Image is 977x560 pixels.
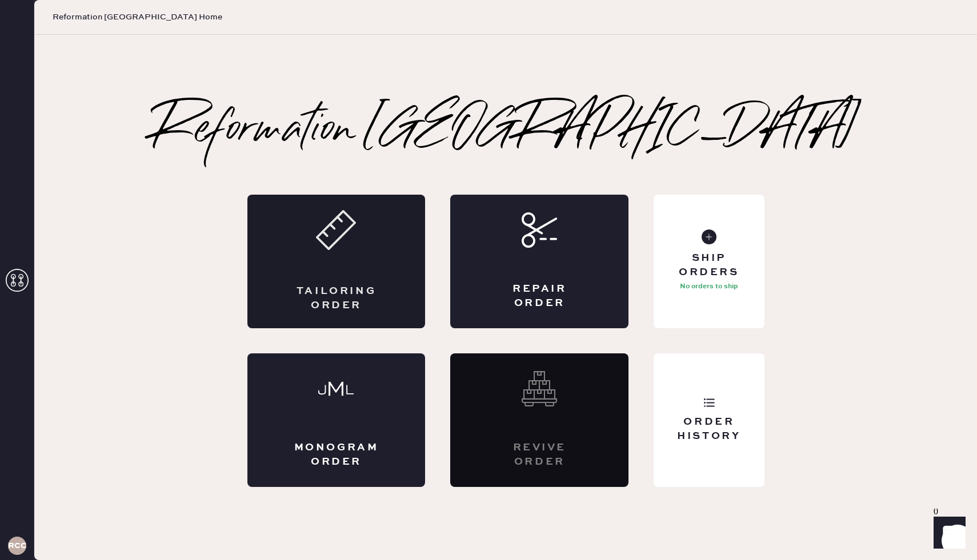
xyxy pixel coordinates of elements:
div: Tailoring Order [293,284,380,313]
div: Order History [663,415,755,444]
h2: Reformation [GEOGRAPHIC_DATA] [153,108,859,154]
div: Interested? Contact us at care@hemster.co [450,353,628,487]
iframe: Front Chat [923,509,972,558]
h3: RCCA [8,542,26,550]
div: Repair Order [496,282,583,311]
span: Reformation [GEOGRAPHIC_DATA] Home [53,11,222,23]
div: Revive order [496,441,583,469]
div: Ship Orders [663,251,755,280]
p: No orders to ship [680,280,738,293]
div: Monogram Order [293,441,380,469]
